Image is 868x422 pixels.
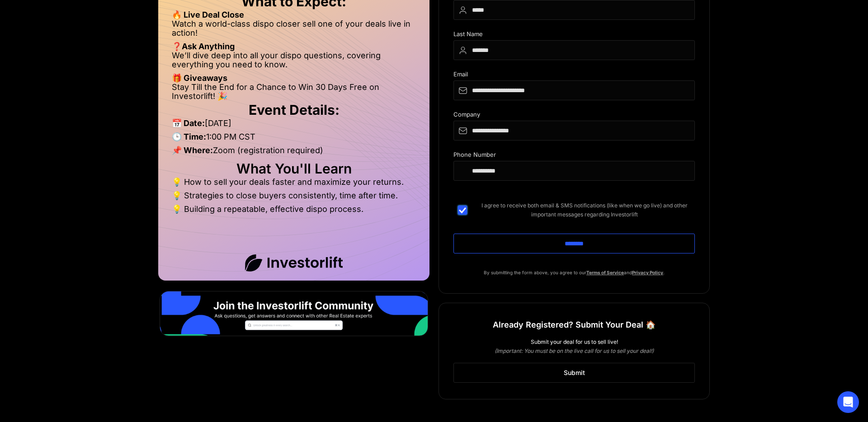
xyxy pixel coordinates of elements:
li: [DATE] [172,119,416,132]
li: 💡 How to sell your deals faster and maximize your returns. [172,178,416,191]
h2: What You'll Learn [172,164,416,173]
li: 💡 Strategies to close buyers consistently, time after time. [172,191,416,205]
div: Phone Number [453,151,695,161]
strong: 🎁 Giveaways [172,73,227,83]
div: Last Name [453,31,695,40]
li: Watch a world-class dispo closer sell one of your deals live in action! [172,19,416,42]
li: 💡 Building a repeatable, effective dispo process. [172,205,416,214]
h1: Already Registered? Submit Your Deal 🏠 [493,317,656,333]
div: Open Intercom Messenger [837,391,859,413]
li: 1:00 PM CST [172,132,416,146]
strong: 📅 Date: [172,118,205,128]
p: By submitting the form above, you agree to our and . [453,268,695,277]
li: Zoom (registration required) [172,146,416,159]
li: Stay Till the End for a Chance to Win 30 Days Free on Investorlift! 🎉 [172,83,416,101]
li: We’ll dive deep into all your dispo questions, covering everything you need to know. [172,51,416,74]
a: Privacy Policy [632,270,663,275]
em: (Important: You must be on the live call for us to sell your deal!) [495,347,654,354]
div: Submit your deal for us to sell live! [453,338,695,347]
div: Email [453,71,695,80]
strong: ❓Ask Anything [172,42,235,51]
strong: 🔥 Live Deal Close [172,10,244,19]
strong: Event Details: [249,102,340,118]
strong: 🕒 Time: [172,132,206,141]
a: Submit [453,363,695,383]
div: Company [453,111,695,121]
span: I agree to receive both email & SMS notifications (like when we go live) and other important mess... [474,201,695,219]
strong: 📌 Where: [172,145,213,155]
a: Terms of Service [586,270,624,275]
